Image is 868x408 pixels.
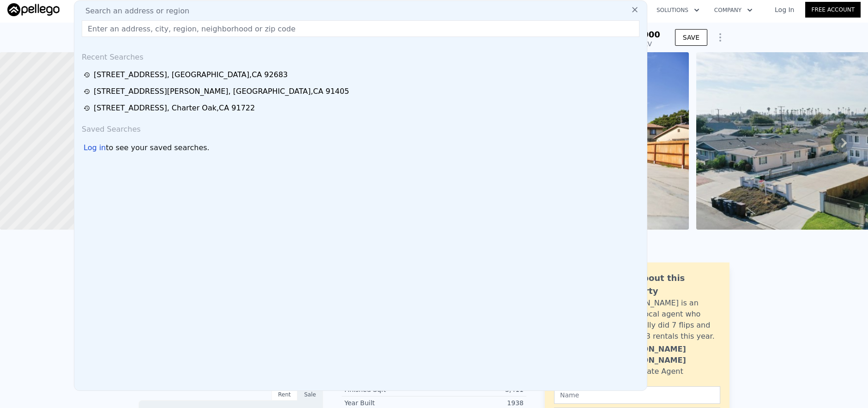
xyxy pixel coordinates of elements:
[617,344,720,366] div: [PERSON_NAME] [PERSON_NAME]
[84,103,640,114] a: [STREET_ADDRESS], Charter Oak,CA 91722
[84,86,640,97] a: [STREET_ADDRESS][PERSON_NAME], [GEOGRAPHIC_DATA],CA 91405
[617,298,720,342] div: [PERSON_NAME] is an active local agent who personally did 7 flips and bought 3 rentals this year.
[675,29,707,46] button: SAVE
[271,389,297,401] div: Rent
[617,272,720,298] div: Ask about this property
[84,142,106,153] div: Log in
[78,44,643,67] div: Recent Searches
[94,103,255,114] div: [STREET_ADDRESS] , Charter Oak , CA 91722
[711,28,729,47] button: Show Options
[7,3,60,16] img: Pellego
[82,20,639,37] input: Enter an address, city, region, neighborhood or zip code
[764,5,805,14] a: Log In
[554,386,720,404] input: Name
[617,366,683,377] div: Real Estate Agent
[106,142,209,153] span: to see your saved searches.
[78,116,643,139] div: Saved Searches
[297,389,323,401] div: Sale
[94,69,288,80] div: [STREET_ADDRESS] , [GEOGRAPHIC_DATA] , CA 92683
[344,398,434,408] div: Year Built
[94,86,349,97] div: [STREET_ADDRESS][PERSON_NAME] , [GEOGRAPHIC_DATA] , CA 91405
[84,69,640,80] a: [STREET_ADDRESS], [GEOGRAPHIC_DATA],CA 92683
[78,6,189,17] span: Search an address or region
[649,2,707,18] button: Solutions
[805,2,861,18] a: Free Account
[434,398,524,408] div: 1938
[707,2,760,18] button: Company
